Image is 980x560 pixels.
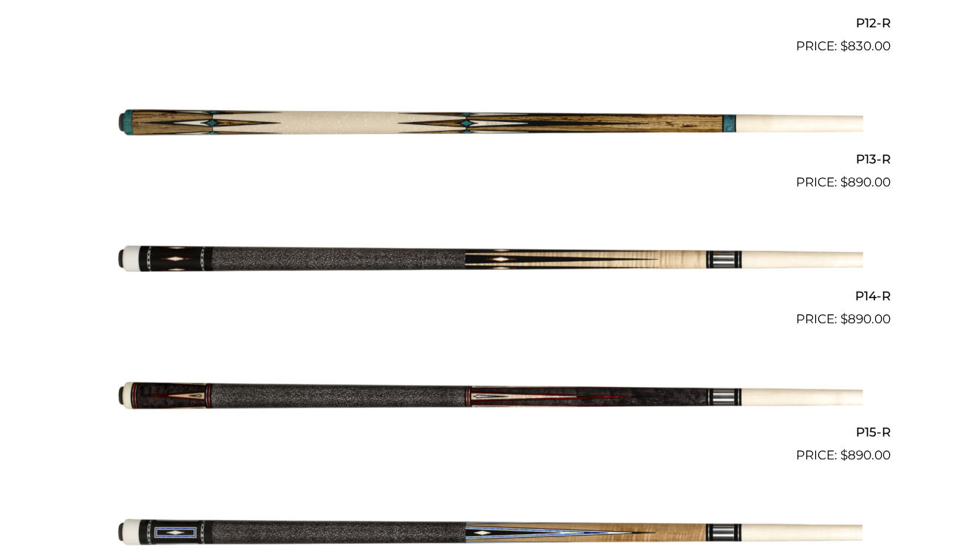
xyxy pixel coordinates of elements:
[840,311,848,326] span: $
[89,198,891,328] a: P14-R $890.00
[840,38,848,53] span: $
[117,198,863,323] img: P14-R
[89,419,891,446] h2: P15-R
[89,335,891,465] a: P15-R $890.00
[840,448,891,462] bdi: 890.00
[117,335,863,459] img: P15-R
[89,10,891,37] h2: P12-R
[89,282,891,309] h2: P14-R
[840,175,891,189] bdi: 890.00
[840,175,848,189] span: $
[89,62,891,192] a: P13-R $890.00
[840,311,891,326] bdi: 890.00
[840,38,891,53] bdi: 830.00
[89,146,891,173] h2: P13-R
[117,62,863,186] img: P13-R
[840,448,848,462] span: $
